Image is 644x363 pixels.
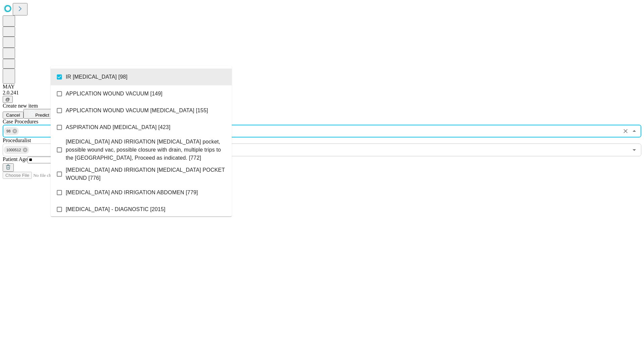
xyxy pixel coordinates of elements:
[621,126,630,136] button: Clear
[66,107,208,115] span: APPLICATION WOUND VACUUM [MEDICAL_DATA] [155]
[3,103,38,109] span: Create new item
[66,123,170,131] span: ASPIRATION AND [MEDICAL_DATA] [423]
[4,127,19,135] div: 98
[3,156,28,162] span: Patient Age
[3,84,641,90] div: MAY
[66,138,226,162] span: [MEDICAL_DATA] AND IRRIGATION [MEDICAL_DATA] pocket, possible wound vac, possible closure with dr...
[4,146,24,154] span: 1000512
[3,137,31,143] span: Proceduralist
[3,96,13,103] button: @
[630,145,639,155] button: Open
[66,90,162,98] span: APPLICATION WOUND VACUUM [149]
[66,73,127,81] span: IR [MEDICAL_DATA] [98]
[23,109,54,119] button: Predict
[630,126,639,136] button: Close
[6,113,20,118] span: Cancel
[66,166,226,182] span: [MEDICAL_DATA] AND IRRIGATION [MEDICAL_DATA] POCKET WOUND [776]
[4,127,13,135] span: 98
[3,112,23,119] button: Cancel
[35,113,49,118] span: Predict
[3,90,641,96] div: 2.0.241
[3,119,38,124] span: Scheduled Procedure
[66,205,165,213] span: [MEDICAL_DATA] - DIAGNOSTIC [2015]
[5,97,10,102] span: @
[66,189,198,197] span: [MEDICAL_DATA] AND IRRIGATION ABDOMEN [779]
[4,146,29,154] div: 1000512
